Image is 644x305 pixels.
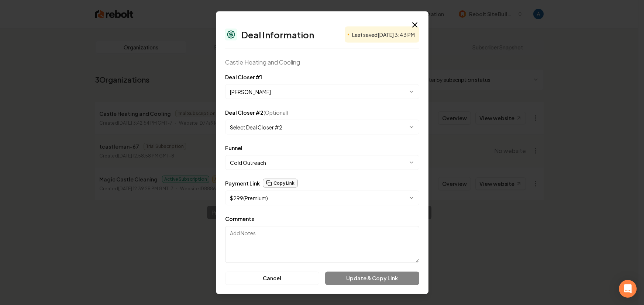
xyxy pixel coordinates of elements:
[225,215,254,222] label: Comments
[225,73,262,80] label: Deal Closer #1
[225,180,260,186] label: Payment Link
[225,109,288,115] label: Deal Closer #2
[241,30,314,39] h2: Deal Information
[352,31,415,38] span: Last saved [DATE] 3:43 PM
[225,144,242,151] label: Funnel
[225,58,419,66] div: Castle Heating and Cooling
[264,109,288,115] span: (Optional)
[225,271,320,285] button: Cancel
[263,179,298,187] button: Copy Link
